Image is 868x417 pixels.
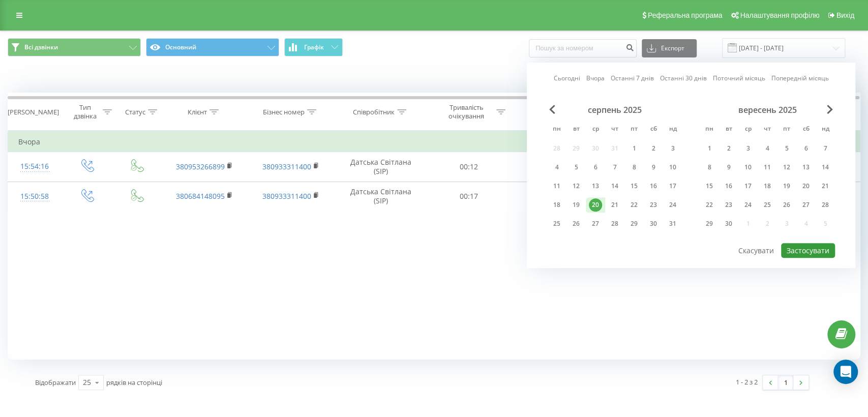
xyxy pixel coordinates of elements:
[816,197,835,213] div: нд 28 вер 2025 р.
[663,178,682,194] div: нд 17 серп 2025 р.
[648,11,723,19] span: Реферальна програма
[589,180,602,193] div: 13
[799,142,813,155] div: 6
[522,103,577,121] div: Тривалість розмови
[570,198,583,212] div: 19
[570,217,583,230] div: 26
[741,161,755,174] div: 10
[550,198,563,212] div: 18
[779,122,794,137] abbr: п’ятниця
[703,198,716,212] div: 22
[736,377,758,387] div: 1 - 2 з 2
[700,141,719,156] div: пн 1 вер 2025 р.
[106,378,162,387] span: рядків на сторінці
[589,217,602,230] div: 27
[547,160,566,175] div: пн 4 серп 2025 р.
[796,197,816,213] div: сб 27 вер 2025 р.
[719,160,738,175] div: вт 9 вер 2025 р.
[719,141,738,156] div: вт 2 вер 2025 р.
[741,180,755,193] div: 17
[647,198,660,212] div: 23
[738,141,758,156] div: ср 3 вер 2025 р.
[740,122,756,137] abbr: середа
[761,198,774,212] div: 25
[176,191,225,201] a: 380684148095
[586,178,605,194] div: ср 13 серп 2025 р.
[700,178,719,194] div: пн 15 вер 2025 р.
[608,217,621,230] div: 28
[700,105,835,115] div: вересень 2025
[663,197,682,213] div: нд 24 серп 2025 р.
[262,162,311,171] a: 380933311400
[738,197,758,213] div: ср 24 вер 2025 р.
[816,141,835,156] div: нд 7 вер 2025 р.
[547,197,566,213] div: пн 18 серп 2025 р.
[566,178,586,194] div: вт 12 серп 2025 р.
[827,105,833,114] span: Next Month
[818,122,833,137] abbr: неділя
[738,178,758,194] div: ср 17 вер 2025 р.
[663,216,682,231] div: нд 31 серп 2025 р.
[816,178,835,194] div: нд 21 вер 2025 р.
[647,142,660,155] div: 2
[608,161,621,174] div: 7
[666,180,679,193] div: 17
[529,39,637,57] input: Пошук за номером
[777,160,796,175] div: пт 12 вер 2025 р.
[334,182,427,211] td: Датська Світлана (SIP)
[439,103,494,121] div: Тривалість очікування
[18,187,51,206] div: 15:50:58
[550,161,563,174] div: 4
[777,197,796,213] div: пт 26 вер 2025 р.
[733,243,780,258] button: Скасувати
[427,152,511,182] td: 00:12
[589,198,602,212] div: 20
[819,198,832,212] div: 28
[758,141,777,156] div: чт 4 вер 2025 р.
[511,182,594,211] td: 00:40
[605,160,624,175] div: чт 7 серп 2025 р.
[666,198,679,212] div: 24
[799,161,813,174] div: 13
[334,152,427,182] td: Датська Світлана (SIP)
[570,180,583,193] div: 12
[665,122,680,137] abbr: неділя
[833,360,858,384] div: Open Intercom Messenger
[547,105,682,115] div: серпень 2025
[608,198,621,212] div: 21
[624,216,644,231] div: пт 29 серп 2025 р.
[589,161,602,174] div: 6
[758,178,777,194] div: чт 18 вер 2025 р.
[719,216,738,231] div: вт 30 вер 2025 р.
[624,160,644,175] div: пт 8 серп 2025 р.
[188,108,207,116] div: Клієнт
[549,105,555,114] span: Previous Month
[605,216,624,231] div: чт 28 серп 2025 р.
[777,178,796,194] div: пт 19 вер 2025 р.
[566,216,586,231] div: вт 26 серп 2025 р.
[586,197,605,213] div: ср 20 серп 2025 р.
[816,160,835,175] div: нд 14 вер 2025 р.
[644,197,663,213] div: сб 23 серп 2025 р.
[666,217,679,230] div: 31
[511,152,594,182] td: 00:24
[713,74,765,83] a: Поточний місяць
[568,122,584,137] abbr: вівторок
[550,217,563,230] div: 25
[761,142,774,155] div: 4
[722,198,735,212] div: 23
[8,38,141,56] button: Всі дзвінки
[703,180,716,193] div: 15
[722,180,735,193] div: 16
[798,122,814,137] abbr: субота
[781,243,835,258] button: Застосувати
[547,216,566,231] div: пн 25 серп 2025 р.
[663,160,682,175] div: нд 10 серп 2025 р.
[796,160,816,175] div: сб 13 вер 2025 р.
[627,161,641,174] div: 8
[83,377,91,388] div: 25
[758,197,777,213] div: чт 25 вер 2025 р.
[627,180,641,193] div: 15
[796,141,816,156] div: сб 6 вер 2025 р.
[740,11,819,19] span: Налаштування профілю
